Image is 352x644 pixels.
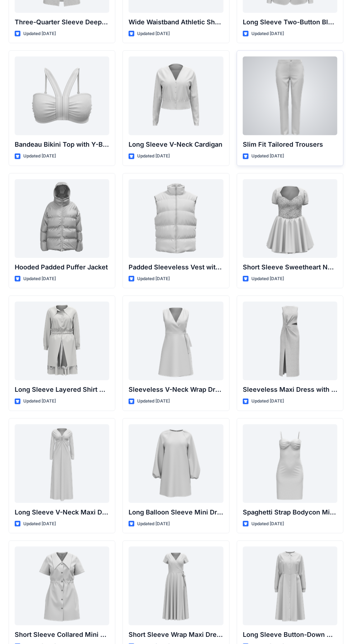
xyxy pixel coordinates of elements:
[15,57,109,135] a: Bandeau Bikini Top with Y-Back Straps and Stitch Detail
[129,302,223,380] a: Sleeveless V-Neck Wrap Dress
[243,140,337,150] p: Slim Fit Tailored Trousers
[129,17,223,27] p: Wide Waistband Athletic Shorts
[243,262,337,272] p: Short Sleeve Sweetheart Neckline Mini Dress with Textured Bodice
[251,30,284,38] p: Updated [DATE]
[129,424,223,503] a: Long Balloon Sleeve Mini Dress
[15,302,109,380] a: Long Sleeve Layered Shirt Dress with Drawstring Waist
[129,140,223,150] p: Long Sleeve V-Neck Cardigan
[23,275,56,283] p: Updated [DATE]
[129,57,223,135] a: Long Sleeve V-Neck Cardigan
[251,520,284,528] p: Updated [DATE]
[243,179,337,258] a: Short Sleeve Sweetheart Neckline Mini Dress with Textured Bodice
[23,152,56,160] p: Updated [DATE]
[243,630,337,640] p: Long Sleeve Button-Down Midi Dress
[15,630,109,640] p: Short Sleeve Collared Mini Dress with Drawstring Waist
[23,520,56,528] p: Updated [DATE]
[129,547,223,625] a: Short Sleeve Wrap Maxi Dress
[137,275,170,283] p: Updated [DATE]
[15,179,109,258] a: Hooded Padded Puffer Jacket
[129,385,223,395] p: Sleeveless V-Neck Wrap Dress
[23,30,56,38] p: Updated [DATE]
[251,397,284,405] p: Updated [DATE]
[243,17,337,27] p: Long Sleeve Two-Button Blazer with Flap Pockets
[129,507,223,517] p: Long Balloon Sleeve Mini Dress
[243,302,337,380] a: Sleeveless Maxi Dress with Twist Detail and Slit
[243,57,337,135] a: Slim Fit Tailored Trousers
[15,140,109,150] p: Bandeau Bikini Top with Y-Back Straps and Stitch Detail
[15,547,109,625] a: Short Sleeve Collared Mini Dress with Drawstring Waist
[15,385,109,395] p: Long Sleeve Layered Shirt Dress with Drawstring Waist
[251,275,284,283] p: Updated [DATE]
[129,630,223,640] p: Short Sleeve Wrap Maxi Dress
[137,520,170,528] p: Updated [DATE]
[129,179,223,258] a: Padded Sleeveless Vest with Stand Collar
[15,17,109,27] p: Three-Quarter Sleeve Deep V-Neck Button-Down Top
[15,507,109,517] p: Long Sleeve V-Neck Maxi Dress with Twisted Detail
[243,424,337,503] a: Spaghetti Strap Bodycon Mini Dress with Bust Detail
[137,152,170,160] p: Updated [DATE]
[15,262,109,272] p: Hooded Padded Puffer Jacket
[15,424,109,503] a: Long Sleeve V-Neck Maxi Dress with Twisted Detail
[137,30,170,38] p: Updated [DATE]
[243,385,337,395] p: Sleeveless Maxi Dress with Twist Detail and Slit
[129,262,223,272] p: Padded Sleeveless Vest with Stand Collar
[243,507,337,517] p: Spaghetti Strap Bodycon Mini Dress with Bust Detail
[243,547,337,625] a: Long Sleeve Button-Down Midi Dress
[251,152,284,160] p: Updated [DATE]
[23,397,56,405] p: Updated [DATE]
[137,397,170,405] p: Updated [DATE]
